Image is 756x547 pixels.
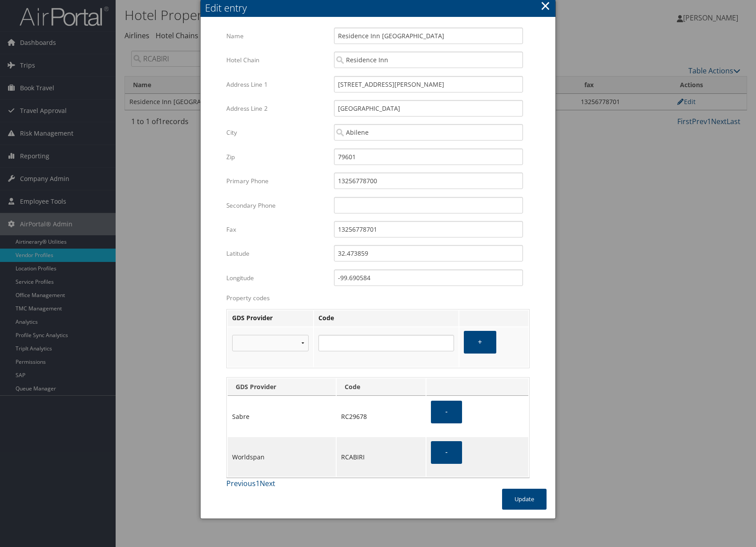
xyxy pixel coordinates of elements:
[314,310,458,326] th: Code
[226,294,530,302] label: Property codes
[464,331,496,354] button: +
[431,441,462,464] button: -
[226,124,327,141] label: City
[502,489,547,510] button: Update
[226,149,327,165] label: Zip
[226,76,327,93] label: Address Line 1
[226,479,256,488] a: Previous
[337,378,426,396] th: Code: activate to sort column ascending
[256,479,260,488] a: 1
[260,479,275,488] a: Next
[431,401,462,423] button: -
[226,221,327,238] label: Fax
[426,378,528,396] th: : activate to sort column ascending
[228,378,336,396] th: GDS Provider: activate to sort column descending
[226,28,327,44] label: Name
[228,310,313,326] th: GDS Provider
[226,100,327,117] label: Address Line 2
[226,245,327,262] label: Latitude
[228,397,336,436] td: Sabre
[226,197,327,214] label: Secondary Phone
[226,173,327,189] label: Primary Phone
[226,52,327,68] label: Hotel Chain
[228,437,336,477] td: Worldspan
[337,437,426,477] td: RCABIRI
[226,269,327,286] label: Longitude
[337,397,426,436] td: RC29678
[205,1,555,15] div: Edit entry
